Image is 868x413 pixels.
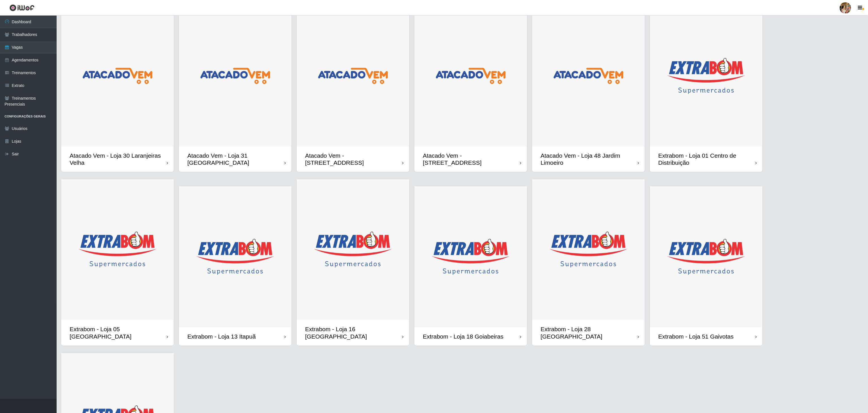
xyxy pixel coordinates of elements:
div: Atacado Vem - [STREET_ADDRESS] [305,152,402,166]
div: Atacado Vem - [STREET_ADDRESS] [423,152,520,166]
img: cardImg [297,5,409,146]
a: Extrabom - Loja 05 [GEOGRAPHIC_DATA] [61,179,174,346]
img: cardImg [650,186,762,327]
a: Extrabom - Loja 18 Goiabeiras [414,186,527,346]
img: cardImg [179,5,292,146]
div: Atacado Vem - Loja 31 [GEOGRAPHIC_DATA] [187,152,284,166]
img: cardImg [179,186,292,327]
a: Atacado Vem - Loja 31 [GEOGRAPHIC_DATA] [179,5,292,172]
img: cardImg [414,186,527,327]
div: Extrabom - Loja 05 [GEOGRAPHIC_DATA] [70,326,167,340]
img: cardImg [650,5,762,146]
div: Atacado Vem - Loja 30 Laranjeiras Velha [70,152,167,166]
a: Extrabom - Loja 16 [GEOGRAPHIC_DATA] [297,179,409,346]
div: Extrabom - Loja 28 [GEOGRAPHIC_DATA] [541,326,638,340]
a: Extrabom - Loja 13 Itapuã [179,186,292,346]
div: Extrabom - Loja 13 Itapuã [187,333,256,340]
img: cardImg [414,5,527,146]
div: Extrabom - Loja 16 [GEOGRAPHIC_DATA] [305,326,402,340]
div: Atacado Vem - Loja 48 Jardim Limoeiro [541,152,638,166]
a: Atacado Vem - Loja 30 Laranjeiras Velha [61,5,174,172]
a: Extrabom - Loja 01 Centro de Distribuição [650,5,762,172]
img: cardImg [297,179,409,320]
div: Extrabom - Loja 51 Gaivotas [658,333,734,340]
a: Atacado Vem - [STREET_ADDRESS] [414,5,527,172]
img: cardImg [61,179,174,320]
a: Atacado Vem - [STREET_ADDRESS] [297,5,409,172]
a: Extrabom - Loja 51 Gaivotas [650,186,762,346]
a: Extrabom - Loja 28 [GEOGRAPHIC_DATA] [532,179,645,346]
div: Extrabom - Loja 01 Centro de Distribuição [658,152,755,166]
img: cardImg [532,179,645,320]
img: cardImg [61,5,174,146]
a: Atacado Vem - Loja 48 Jardim Limoeiro [532,5,645,172]
img: cardImg [532,5,645,146]
div: Extrabom - Loja 18 Goiabeiras [423,333,503,340]
img: CoreUI Logo [9,4,35,11]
